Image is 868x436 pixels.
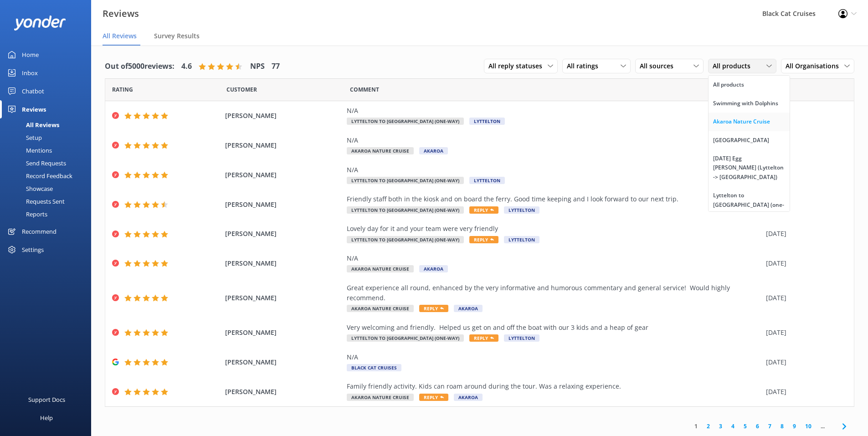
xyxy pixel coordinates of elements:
a: Record Feedback [5,169,91,182]
div: Akaroa Nature Cruise [713,117,770,126]
div: Mentions [5,144,52,157]
a: Send Requests [5,157,91,169]
div: N/A [347,253,761,263]
span: Lyttelton to [GEOGRAPHIC_DATA] (one-way) [347,236,464,243]
div: [DATE] Egg [PERSON_NAME] (Lyttelton -> [GEOGRAPHIC_DATA]) [713,154,785,182]
span: All products [713,61,756,71]
h4: NPS [250,61,265,72]
div: Support Docs [28,390,65,409]
a: 9 [788,422,801,431]
span: Reply [469,236,498,243]
span: Lyttelton to [GEOGRAPHIC_DATA] (one-way) [347,334,464,342]
span: Lyttelton to [GEOGRAPHIC_DATA] (one-way) [347,177,464,184]
div: Great experience all round, enhanced by the very informative and humorous commentary and general ... [347,283,761,303]
span: Akaroa Nature Cruise [347,147,414,154]
span: Reply [419,305,448,312]
a: 10 [801,422,816,431]
span: Akaroa [454,394,483,401]
span: Black Cat Cruises [347,364,401,371]
div: N/A [347,352,761,362]
span: Akaroa [454,305,483,312]
span: All reply statuses [488,61,548,71]
div: [DATE] [766,170,842,180]
div: N/A [347,135,761,145]
a: Requests Sent [5,195,91,208]
span: Lyttelton [504,236,539,243]
div: [DATE] [766,387,842,397]
div: [DATE] [766,229,842,239]
div: All Reviews [5,118,59,131]
div: Lyttelton to [GEOGRAPHIC_DATA] (one-way) [713,191,785,219]
a: 2 [702,422,714,431]
div: Reports [5,208,47,221]
a: 6 [751,422,764,431]
a: All Reviews [5,118,91,131]
span: [PERSON_NAME] [225,328,343,338]
div: Very welcoming and friendly. Helped us get on and off the boat with our 3 kids and a heap of gear [347,323,761,333]
div: [DATE] [766,140,842,150]
div: Family friendly activity. Kids can roam around during the tour. Was a relaxing experience. [347,381,761,391]
div: [DATE] [766,111,842,121]
div: Requests Sent [5,195,65,208]
div: Lovely day for it and your team were very friendly [347,224,761,234]
a: 5 [739,422,751,431]
a: 1 [690,422,702,431]
img: yonder-white-logo.png [14,15,66,31]
span: Lyttelton [469,177,505,184]
span: Akaroa Nature Cruise [347,394,414,401]
div: Home [22,46,39,64]
span: Reply [469,206,498,214]
div: [DATE] [766,293,842,303]
span: Lyttelton to [GEOGRAPHIC_DATA] (one-way) [347,118,464,125]
div: Inbox [22,64,38,82]
span: Reply [469,334,498,342]
div: Setup [5,131,42,144]
h4: Out of 5000 reviews: [105,61,175,72]
div: Swimming with Dolphins [713,99,778,108]
h3: Reviews [103,6,139,21]
span: [PERSON_NAME] [225,229,343,239]
span: [PERSON_NAME] [225,258,343,268]
span: Lyttelton [504,334,539,342]
div: Help [40,409,53,427]
div: Settings [22,241,44,259]
span: All Organisations [786,61,844,71]
div: Chatbot [22,82,44,100]
span: [PERSON_NAME] [225,111,343,121]
span: Question [350,85,379,94]
div: Showcase [5,182,53,195]
span: Date [112,85,133,94]
div: Reviews [22,100,46,118]
div: [GEOGRAPHIC_DATA] [713,136,769,145]
a: Setup [5,131,91,144]
h4: 77 [272,61,280,72]
a: 4 [727,422,739,431]
div: N/A [347,106,761,116]
span: All ratings [567,61,604,71]
a: Mentions [5,144,91,157]
span: Lyttelton [504,206,539,214]
div: [DATE] [766,258,842,268]
span: Survey Results [154,31,200,41]
div: [DATE] [766,357,842,367]
div: [DATE] [766,328,842,338]
span: Akaroa Nature Cruise [347,265,414,272]
div: Recommend [22,222,56,241]
span: Akaroa [419,265,448,272]
span: [PERSON_NAME] [225,387,343,397]
span: Lyttelton to [GEOGRAPHIC_DATA] (one-way) [347,206,464,214]
span: Reply [419,394,448,401]
a: 7 [764,422,776,431]
div: [DATE] [766,200,842,210]
span: [PERSON_NAME] [225,170,343,180]
a: Reports [5,208,91,221]
div: All products [713,80,744,89]
span: [PERSON_NAME] [225,200,343,210]
span: Akaroa [419,147,448,154]
span: ... [816,422,829,431]
span: [PERSON_NAME] [225,140,343,150]
span: All sources [640,61,679,71]
span: Date [226,85,257,94]
span: [PERSON_NAME] [225,293,343,303]
div: Friendly staff both in the kiosk and on board the ferry. Good time keeping and I look forward to ... [347,194,761,204]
